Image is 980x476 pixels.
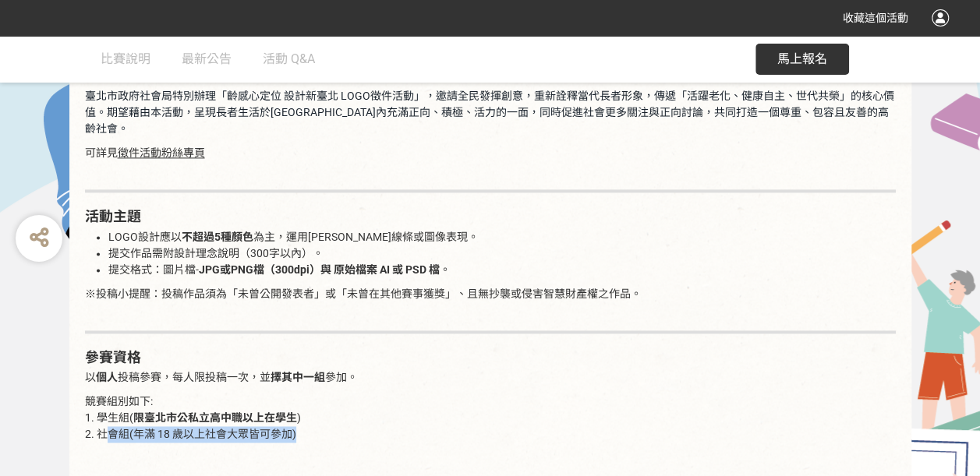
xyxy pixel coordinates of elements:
[85,369,896,386] p: 以 投稿參賽，每人限投稿一次，並 參加。
[263,36,315,83] a: 活動 Q&A
[96,371,118,383] strong: 個人
[263,51,315,66] span: 活動 Q&A
[85,145,896,178] p: 可詳見
[843,12,908,24] span: 收藏這個活動
[182,36,232,83] a: 最新公告
[85,349,141,365] strong: 參賽資格
[101,36,150,83] a: 比賽說明
[777,51,827,66] span: 馬上報名
[118,146,205,159] a: 徵件活動粉絲專頁
[182,51,232,66] span: 最新公告
[85,393,896,443] p: 競賽組別如下: 1. 學生組( ) 2. 社會組(年滿 18 歲以上社會大眾皆可參加)
[85,68,141,84] strong: 活動簡介
[108,245,896,262] li: 提交作品需附設計理念說明（300字以內）。
[85,90,894,135] span: 臺北市政府社會局特別辦理「齡感心定位 設計新臺北 LOGO徵件活動」，邀請全民發揮創意，重新詮釋當代長者形象，傳遞「活躍老化、健康自主、世代共榮」的核心價值。期望藉由本活動，呈現長者生活於[GE...
[182,231,253,243] strong: 不超過5種顏色
[271,371,325,383] strong: 擇其中一組
[85,286,896,319] p: ※投稿小提醒：投稿作品須為「未曾公開發表者」或「未曾在其他賽事獲獎」、且無抄襲或侵害智慧財產權之作品。
[108,229,896,245] li: LOGO設計應以 為主，運用[PERSON_NAME]線條或圖像表現。
[85,208,141,224] strong: 活動主題
[108,262,896,278] li: 提交格式：圖片檔- 。
[133,411,297,424] strong: 限臺北市公私立高中職以上在學生
[101,51,150,66] span: 比賽說明
[755,44,849,75] button: 馬上報名
[199,263,440,276] strong: JPG或PNG檔（300dpi）與 原始檔案 AI 或 PSD 檔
